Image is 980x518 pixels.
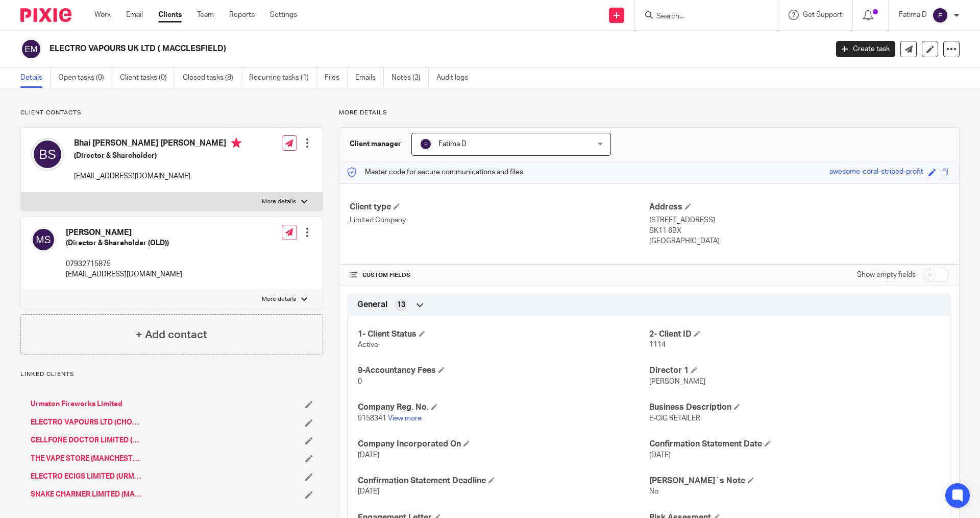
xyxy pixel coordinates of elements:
img: Pixie [20,8,71,22]
h4: Company Reg. No. [358,402,649,413]
a: View more [388,415,422,422]
img: svg%3E [932,7,948,23]
img: svg%3E [31,227,56,252]
h4: Business Description [649,402,941,413]
span: [PERSON_NAME] [649,378,705,385]
h5: (Director & Shareholder) [74,151,241,161]
p: Limited Company [350,215,649,225]
p: More details [262,295,296,303]
span: 0 [358,378,362,385]
h2: ELECTRO VAPOURS UK LTD ( MACCLESFIELD) [50,43,667,54]
h4: Confirmation Statement Deadline [358,476,649,486]
p: SK11 6BX [649,226,949,236]
a: Urmston Fireworks Limited [31,399,122,409]
h4: Address [649,202,949,213]
a: ELECTRO ECIGS LIMITED (URMESTON SHOP 2ND HALF)) [31,472,143,482]
h4: Confirmation Statement Date [649,439,941,450]
h3: Client manager [350,139,401,149]
img: svg%3E [20,38,42,60]
p: [EMAIL_ADDRESS][DOMAIN_NAME] [66,269,182,279]
h4: [PERSON_NAME]`s Note [649,476,941,486]
h4: 9-Accountancy Fees [358,365,649,376]
p: 07932715875 [66,259,182,269]
a: Email [126,10,143,20]
span: [DATE] [358,452,379,459]
a: Files [325,68,348,88]
h4: Bhai [PERSON_NAME] [PERSON_NAME] [74,138,241,151]
a: Client tasks (0) [120,68,175,88]
a: SNAKE CHARMER LIMITED (MACCLESFIELD) [31,489,143,500]
a: ELECTRO VAPOURS LTD (CHORLTON SHOP) [31,417,143,428]
span: General [357,299,387,310]
span: No [649,488,658,495]
i: Primary [231,138,241,148]
img: svg%3E [31,138,64,171]
div: awesome-coral-striped-profit [829,167,923,178]
p: More details [262,198,296,206]
span: E-CIG RETAILER [649,415,700,422]
h4: 2- Client ID [649,329,941,340]
span: [DATE] [649,452,671,459]
a: Closed tasks (8) [183,68,241,88]
h4: + Add contact [136,327,207,343]
a: Clients [158,10,182,20]
h4: Company Incorporated On [358,439,649,450]
a: Settings [270,10,297,20]
a: Details [20,68,51,88]
p: Linked clients [20,370,323,379]
p: More details [339,109,960,117]
p: [GEOGRAPHIC_DATA] [649,236,949,246]
a: Reports [229,10,255,20]
a: Emails [355,68,384,88]
a: Create task [836,41,895,57]
a: Notes (3) [391,68,429,88]
a: Recurring tasks (1) [249,68,317,88]
span: 13 [397,300,405,310]
a: Work [94,10,111,20]
h4: CUSTOM FIELDS [350,271,649,279]
input: Search [655,12,747,21]
h4: [PERSON_NAME] [66,227,182,238]
a: Team [197,10,214,20]
h4: Director 1 [649,365,941,376]
p: [STREET_ADDRESS] [649,215,949,225]
p: [EMAIL_ADDRESS][DOMAIN_NAME] [74,171,241,181]
img: svg%3E [420,138,432,150]
label: Show empty fields [857,270,916,280]
span: 1114 [649,341,666,348]
p: Client contacts [20,109,323,117]
span: Get Support [803,11,842,18]
p: Fatima D [899,10,927,20]
span: 9158341 [358,415,386,422]
h4: Client type [350,202,649,213]
span: [DATE] [358,488,379,495]
a: CELLFONE DOCTOR LIMITED (CHARLTON SHOP) [31,435,143,445]
span: Active [358,341,378,348]
a: Open tasks (0) [58,68,112,88]
a: THE VAPE STORE (MANCHESTER) LTD [31,454,143,464]
p: Master code for secure communications and files [347,167,523,177]
h4: 1- Client Status [358,329,649,340]
span: Fatima D [438,140,467,148]
h5: (Director & Shareholder (OLD)) [66,238,182,248]
a: Audit logs [436,68,476,88]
